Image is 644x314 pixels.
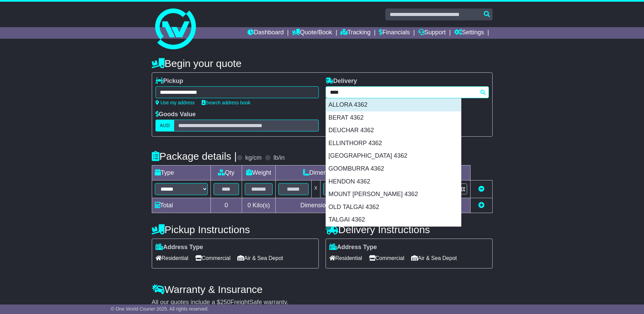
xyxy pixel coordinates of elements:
h4: Pickup Instructions [152,224,319,235]
td: 0 [211,198,242,213]
a: Support [418,27,446,39]
div: All our quotes include a $ FreightSafe warranty. [152,299,493,306]
td: Dimensions in Centimetre(s) [276,198,401,213]
td: Qty [211,165,242,180]
div: [GEOGRAPHIC_DATA] 4362 [326,150,461,162]
div: BERAT 4362 [326,111,461,124]
label: lb/in [273,154,284,162]
a: Financials [379,27,410,39]
td: Kilo(s) [242,198,276,213]
div: ELLINTHORP 4362 [326,137,461,150]
div: DEUCHAR 4362 [326,124,461,137]
h4: Package details | [152,151,237,162]
label: Pickup [155,77,183,85]
label: Goods Value [155,111,196,118]
td: Dimensions (L x W x H) [276,165,401,180]
span: Commercial [369,253,404,263]
label: AUD [155,120,174,132]
h4: Warranty & Insurance [152,284,493,295]
label: kg/cm [245,154,261,162]
span: 250 [220,299,231,306]
label: Address Type [329,244,377,251]
h4: Begin your quote [152,58,493,69]
span: Residential [155,253,188,263]
a: Search address book [202,100,251,105]
div: MOUNT [PERSON_NAME] 4362 [326,188,461,201]
div: ALLORA 4362 [326,99,461,111]
span: Commercial [195,253,231,263]
td: Total [152,198,211,213]
td: x [311,180,320,198]
span: Air & Sea Depot [237,253,283,263]
a: Add new item [478,202,484,209]
span: Air & Sea Depot [411,253,457,263]
h4: Delivery Instructions [326,224,493,235]
typeahead: Please provide city [326,86,489,98]
div: OLD TALGAI 4362 [326,201,461,214]
td: Type [152,165,211,180]
div: GOOMBURRA 4362 [326,162,461,175]
label: Address Type [155,244,203,251]
a: Use my address [155,100,195,105]
a: Tracking [341,27,370,39]
td: Weight [242,165,276,180]
a: Remove this item [478,186,484,192]
span: Residential [329,253,362,263]
span: © One World Courier 2025. All rights reserved. [111,306,209,312]
a: Quote/Book [292,27,332,39]
label: Delivery [326,77,357,85]
div: HENDON 4362 [326,175,461,188]
a: Dashboard [247,27,284,39]
div: TALGAI 4362 [326,213,461,226]
span: 0 [247,202,251,209]
a: Settings [454,27,484,39]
